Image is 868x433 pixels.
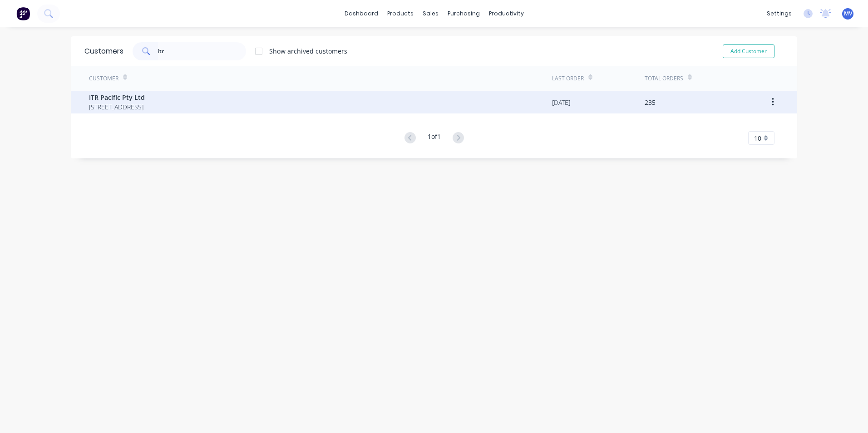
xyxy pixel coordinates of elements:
[383,7,418,20] div: products
[340,7,383,20] a: dashboard
[84,46,123,57] div: Customers
[645,74,683,83] div: Total Orders
[158,42,247,60] input: Search customers...
[552,98,570,107] div: [DATE]
[552,74,584,83] div: Last Order
[484,7,528,20] div: productivity
[269,46,347,56] div: Show archived customers
[443,7,484,20] div: purchasing
[89,93,145,102] span: ITR Pacific Pty Ltd
[89,102,145,112] span: [STREET_ADDRESS]
[762,7,796,20] div: settings
[645,98,656,107] div: 235
[844,10,852,18] span: MV
[754,133,761,143] span: 10
[723,44,774,58] button: Add Customer
[418,7,443,20] div: sales
[428,132,441,145] div: 1 of 1
[16,7,30,20] img: Factory
[89,74,118,83] div: Customer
